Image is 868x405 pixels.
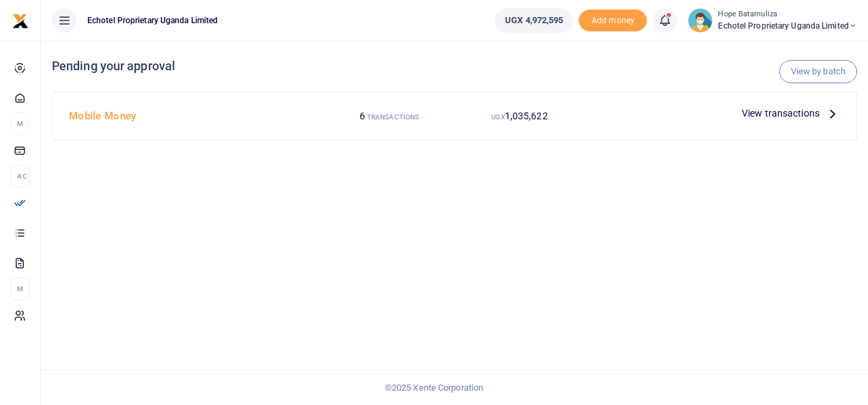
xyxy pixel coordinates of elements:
img: logo-small [12,13,29,29]
span: UGX 4,972,595 [505,14,563,27]
img: profile-user [688,8,712,33]
li: M [11,277,29,300]
span: Echotel Proprietary Uganda Limited [718,20,857,32]
a: logo-small logo-large logo-large [12,15,29,25]
li: M [11,112,29,135]
li: Wallet ballance [489,8,579,33]
a: View by batch [779,60,857,83]
span: Add money [579,10,647,32]
span: 6 [360,110,365,121]
span: Echotel Proprietary Uganda Limited [82,14,223,27]
h4: Mobile Money [69,108,319,123]
li: Toup your wallet [579,10,647,32]
a: Add money [579,14,647,25]
h4: Pending your approval [52,59,857,74]
small: TRANSACTIONS [367,113,419,121]
a: UGX 4,972,595 [495,8,573,33]
li: Ac [11,165,29,187]
a: profile-user Hope Batamuliza Echotel Proprietary Uganda Limited [688,8,857,33]
small: UGX [491,113,504,121]
span: View transactions [742,106,820,121]
span: 1,035,622 [505,110,548,121]
small: Hope Batamuliza [718,9,857,20]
